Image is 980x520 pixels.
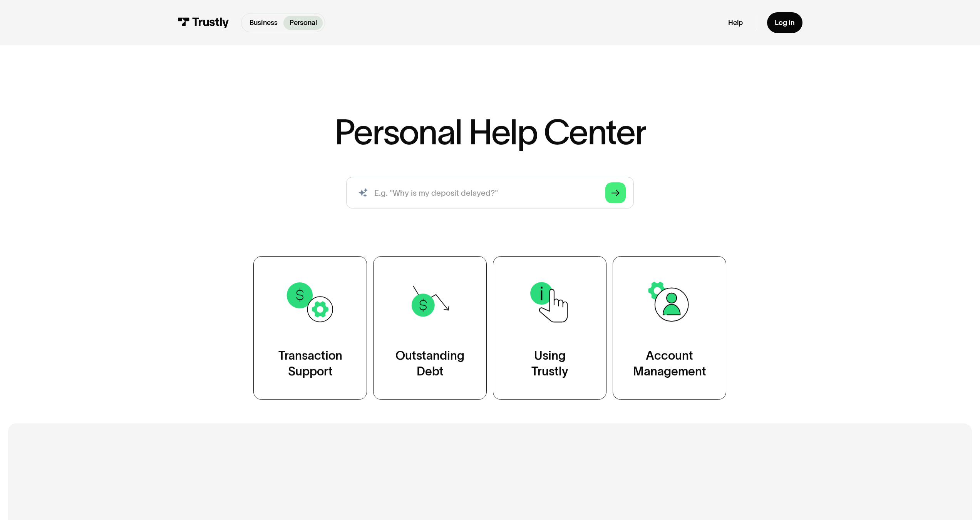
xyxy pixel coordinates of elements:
[290,18,317,28] p: Personal
[283,16,323,30] a: Personal
[178,17,229,28] img: Trustly Logo
[373,256,487,400] a: OutstandingDebt
[633,348,706,379] div: Account Management
[395,348,464,379] div: Outstanding Debt
[493,256,606,400] a: UsingTrustly
[728,18,743,27] a: Help
[335,115,646,149] h1: Personal Help Center
[346,177,634,208] form: Search
[278,348,342,379] div: Transaction Support
[250,18,278,28] p: Business
[531,348,568,379] div: Using Trustly
[346,177,634,208] input: search
[767,12,802,33] a: Log in
[243,16,283,30] a: Business
[775,18,794,27] div: Log in
[613,256,726,400] a: AccountManagement
[253,256,367,400] a: TransactionSupport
